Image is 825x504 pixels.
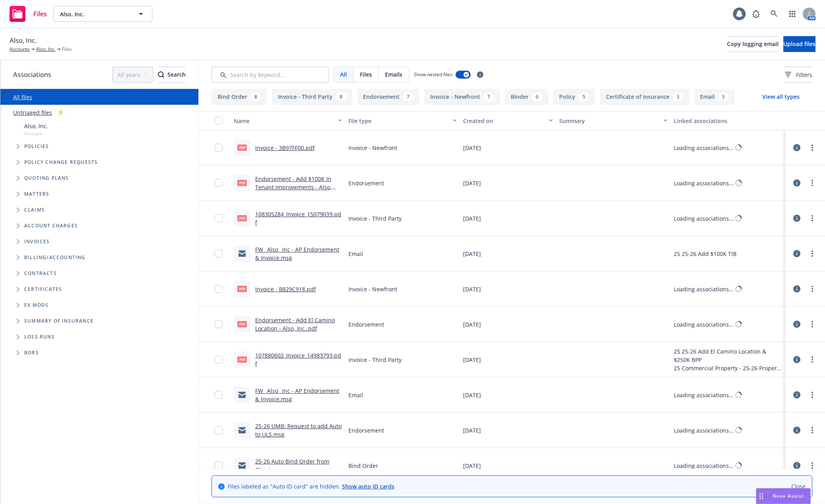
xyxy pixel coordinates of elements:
[674,426,734,435] div: Loading associations...
[237,356,247,362] span: pdf
[424,89,500,105] button: Invoice - Newfront
[808,178,817,188] a: more
[674,214,734,223] div: Loading associations...
[348,320,384,329] span: Endorsement
[24,271,57,276] span: Contracts
[460,111,556,130] button: Created on
[340,70,347,79] span: All
[255,144,315,152] a: Invoice - 3B97FF00.pdf
[674,285,734,293] div: Loading associations...
[255,458,329,473] a: 25-26 Auto Bind Order from Client.msg
[357,89,419,105] button: Endorsement
[215,426,223,434] input: Toggle Row Selected
[237,215,247,221] span: pdf
[60,10,129,18] span: Also, Inc.
[0,250,198,361] div: Folder Tree Example
[348,426,384,435] span: Endorsement
[13,69,51,80] span: Associations
[348,391,363,399] span: Email
[463,391,481,399] span: [DATE]
[674,347,782,364] div: 25 25-26 Add El Camino Location & $250K BPP
[215,320,223,328] input: Toggle Row Selected
[215,117,223,125] input: Select all
[215,285,223,293] input: Toggle Row Selected
[727,40,779,48] span: Copy logging email
[158,71,164,78] svg: Search
[463,144,481,152] span: [DATE]
[463,320,481,329] span: [DATE]
[13,93,32,101] a: All files
[255,246,339,262] a: FW_ Also_ Inc - AP Endorsement & Invoice.msg
[483,92,494,101] div: 7
[694,89,735,105] button: Email
[255,210,341,226] a: 108305284_Invoice_15079039.pdf
[674,462,734,470] div: Loading associations...
[783,40,815,48] span: Upload files
[231,111,345,130] button: Name
[342,483,394,490] a: Show auto ID cards
[272,89,352,105] button: Invoice - Third Party
[808,143,817,152] a: more
[756,488,811,504] button: Nova Assist
[348,285,397,293] span: Invoice - Newfront
[24,122,48,130] span: Also, Inc.
[808,214,817,223] a: more
[13,108,52,117] a: Untriaged files
[463,250,481,258] span: [DATE]
[674,250,737,258] div: 25 25-26 Add $100K TIB
[385,70,402,79] span: Emails
[750,89,812,105] button: View all types
[24,208,45,212] span: Claims
[212,67,329,83] input: Search by keyword...
[10,46,30,53] a: Accounts
[255,352,341,367] a: 107880602_Invoice_14983793.pdf
[215,462,223,469] input: Toggle Row Selected
[463,426,481,435] span: [DATE]
[215,144,223,152] input: Toggle Row Selected
[556,111,671,130] button: Summary
[808,319,817,329] a: more
[255,422,342,438] a: 25-26 UMB: Request to add Auto to ULS.msg
[463,117,544,125] div: Created on
[237,144,247,150] span: pdf
[748,6,764,22] a: Report a Bug
[791,482,806,491] a: Close
[674,320,734,329] div: Loading associations...
[24,160,98,165] span: Policy change requests
[348,356,402,364] span: Invoice - Third Party
[785,71,812,79] span: Filters
[808,390,817,400] a: more
[674,179,734,187] div: Loading associations...
[348,250,363,258] span: Email
[773,492,804,499] span: Nova Assist
[463,356,481,364] span: [DATE]
[808,284,817,294] a: more
[237,286,247,292] span: pdf
[414,71,452,78] span: Show nested files
[24,319,94,323] span: Summary of insurance
[55,108,66,117] div: 9
[348,214,402,223] span: Invoice - Third Party
[255,387,339,403] a: FW_ Also_ Inc - AP Endorsement & Invoice.msg
[348,117,448,125] div: File type
[0,120,198,250] div: Tree Example
[348,144,397,152] span: Invoice - Newfront
[255,285,316,293] a: Invoice - B829C918.pdf
[348,462,378,470] span: Bind Order
[24,130,48,137] span: Account
[345,111,460,130] button: File type
[158,67,186,82] div: Search
[24,176,69,181] span: Quoting plans
[785,6,800,22] a: Switch app
[237,180,247,186] span: pdf
[553,89,595,105] button: Policy
[24,192,49,196] span: Matters
[783,36,815,52] button: Upload files
[24,239,50,244] span: Invoices
[348,179,384,187] span: Endorsement
[796,71,812,79] span: Filters
[62,46,72,53] span: Files
[785,67,812,83] button: Filters
[158,67,186,83] button: SearchSearch
[215,179,223,187] input: Toggle Row Selected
